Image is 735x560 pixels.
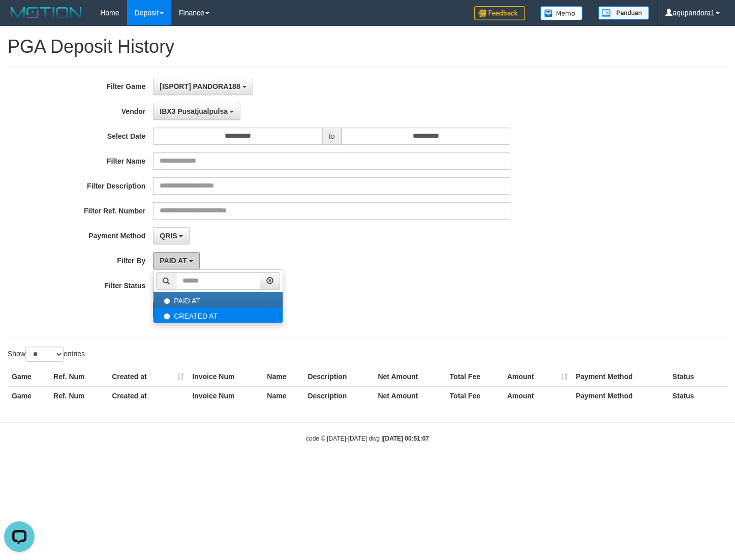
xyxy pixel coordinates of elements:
[160,257,187,265] span: PAID AT
[153,78,253,95] button: [ISPORT] PANDORA188
[446,386,503,405] th: Total Fee
[374,386,445,405] th: Net Amount
[446,367,503,386] th: Total Fee
[668,367,727,386] th: Status
[668,386,727,405] th: Status
[503,386,572,405] th: Amount
[303,367,374,386] th: Description
[153,227,190,244] button: QRIS
[49,386,108,405] th: Ref. Num
[572,386,668,405] th: Payment Method
[49,367,108,386] th: Ref. Num
[572,367,668,386] th: Payment Method
[474,6,525,20] img: Feedback.jpg
[188,386,263,405] th: Invoice Num
[322,128,342,145] span: to
[383,435,429,442] strong: [DATE] 00:51:07
[8,367,49,386] th: Game
[25,347,64,362] select: Showentries
[154,307,283,323] label: CREATED AT
[263,386,303,405] th: Name
[108,386,188,405] th: Created at
[154,292,283,307] label: PAID AT
[303,386,374,405] th: Description
[153,252,199,269] button: PAID AT
[160,82,240,90] span: [ISPORT] PANDORA188
[108,367,188,386] th: Created at
[8,347,85,362] label: Show entries
[153,103,240,120] button: IBX3 Pusatjualpulsa
[306,435,429,442] small: code © [DATE]-[DATE] dwg |
[188,367,263,386] th: Invoice Num
[598,6,649,20] img: panduan.png
[164,298,170,304] input: PAID AT
[503,367,572,386] th: Amount
[8,37,727,57] h1: PGA Deposit History
[540,6,583,20] img: Button%20Memo.svg
[160,232,177,240] span: QRIS
[8,386,49,405] th: Game
[8,5,85,20] img: MOTION_logo.png
[160,107,228,115] span: IBX3 Pusatjualpulsa
[4,4,35,35] button: Open LiveChat chat widget
[263,367,303,386] th: Name
[374,367,445,386] th: Net Amount
[164,313,170,320] input: CREATED AT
